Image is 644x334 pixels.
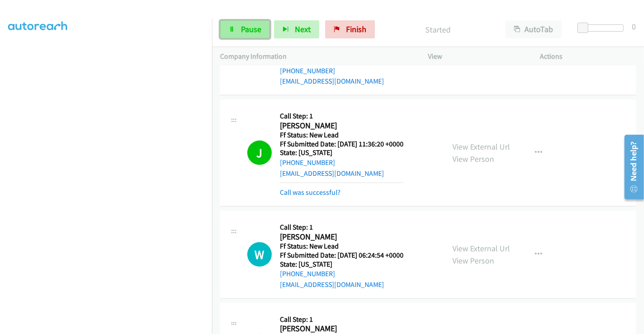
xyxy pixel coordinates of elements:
span: Next [295,24,311,34]
a: View External Url [452,243,510,254]
a: [PHONE_NUMBER] [280,158,335,167]
h5: Ff Submitted Date: [DATE] 11:36:20 +0000 [280,140,404,149]
p: View [428,51,524,62]
h5: Ff Status: New Lead [280,131,404,140]
div: Delay between calls (in seconds) [582,24,624,32]
div: The call is yet to be attempted [247,242,272,267]
span: Pause [241,24,261,34]
h5: Call Step: 1 [280,223,404,232]
h2: [PERSON_NAME] [280,324,404,334]
h1: J [247,141,272,165]
a: [EMAIL_ADDRESS][DOMAIN_NAME] [280,169,384,178]
a: [EMAIL_ADDRESS][DOMAIN_NAME] [280,77,384,85]
a: View Person [452,255,494,266]
h2: [PERSON_NAME] [280,232,404,242]
div: 0 [632,20,636,33]
a: View Person [452,154,494,164]
h5: Ff Submitted Date: [DATE] 06:24:54 +0000 [280,251,404,260]
p: Actions [540,51,636,62]
h5: Call Step: 1 [280,315,404,324]
button: AutoTab [505,20,562,38]
h5: State: [US_STATE] [280,148,404,157]
p: Company Information [220,51,412,62]
button: Next [274,20,319,38]
a: [PHONE_NUMBER] [280,66,335,75]
h5: State: [US_STATE] [280,260,404,269]
h1: W [247,242,272,267]
a: Call was successful? [280,188,341,197]
h5: Ff Status: New Lead [280,242,404,251]
a: [PHONE_NUMBER] [280,269,335,278]
h5: Call Step: 1 [280,112,404,121]
iframe: Resource Center [618,131,644,203]
p: Started [387,24,489,36]
a: Pause [220,20,270,38]
a: [EMAIL_ADDRESS][DOMAIN_NAME] [280,280,384,289]
h2: [PERSON_NAME] [280,121,404,131]
a: Finish [325,20,375,38]
span: Finish [346,24,366,34]
a: View External Url [452,141,510,152]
